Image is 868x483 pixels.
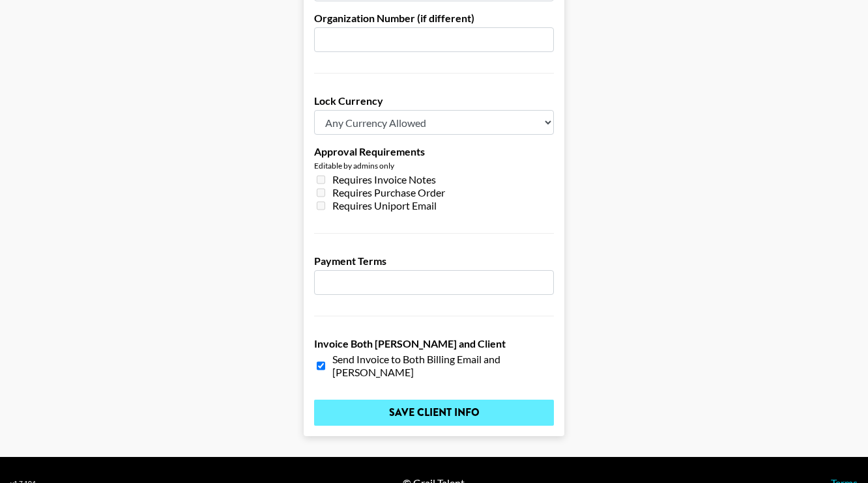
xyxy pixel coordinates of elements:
label: Lock Currency [314,94,554,107]
input: Save Client Info [314,400,554,426]
label: Organization Number (if different) [314,12,554,25]
span: Send Invoice to Both Billing Email and [PERSON_NAME] [332,353,554,379]
label: Invoice Both [PERSON_NAME] and Client [314,337,554,350]
span: Requires Uniport Email [332,199,437,212]
label: Payment Terms [314,255,554,268]
div: Editable by admins only [314,161,554,171]
span: Requires Purchase Order [332,186,445,199]
label: Approval Requirements [314,145,554,158]
span: Requires Invoice Notes [332,173,436,186]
